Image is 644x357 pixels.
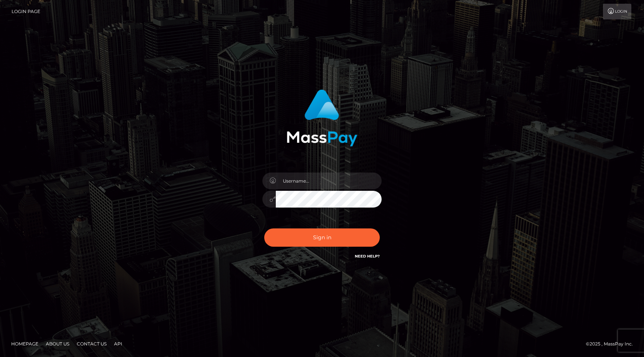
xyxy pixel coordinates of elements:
[586,340,638,348] div: © 2025 , MassPay Inc.
[603,4,631,19] a: Login
[264,228,380,247] button: Sign in
[355,254,380,259] a: Need Help?
[287,89,357,146] img: MassPay Login
[12,4,40,19] a: Login Page
[111,338,125,350] a: API
[8,338,41,350] a: Homepage
[276,173,382,189] input: Username...
[43,338,72,350] a: About Us
[74,338,110,350] a: Contact Us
